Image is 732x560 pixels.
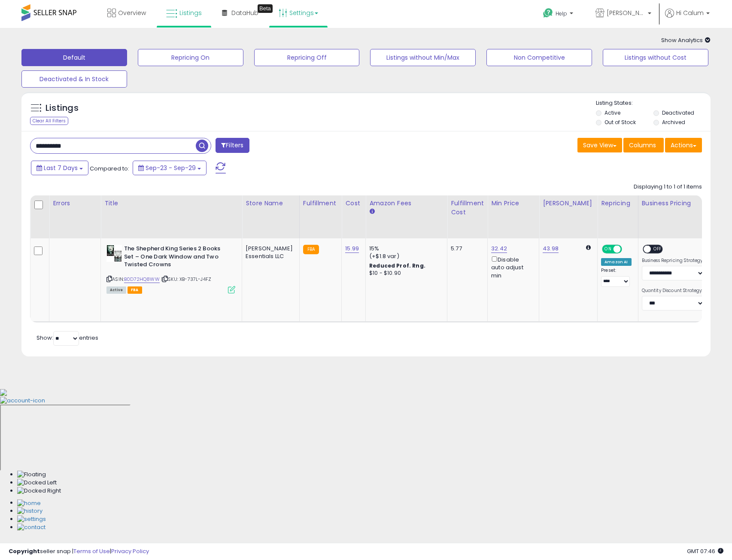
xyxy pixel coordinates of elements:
label: Quantity Discount Strategy: [642,288,704,294]
span: Show: entries [36,334,98,342]
label: Out of Stock [604,119,636,126]
div: Amazon Fees [369,199,443,208]
img: Settings [17,515,46,523]
img: Contact [17,523,46,532]
button: Sep-23 - Sep-29 [133,161,207,175]
button: Last 7 Days [31,161,88,175]
b: The Shepherd King Series 2 Books Set – One Dark Window and Two Twisted Crowns [124,245,228,271]
div: Store Name [246,199,296,208]
span: OFF [651,246,665,253]
span: Help [556,10,567,17]
label: Business Repricing Strategy: [642,258,704,264]
button: Actions [665,138,702,152]
span: FBA [128,286,142,294]
span: Listings [179,9,202,17]
button: Default [21,49,127,66]
label: Deactivated [662,109,694,116]
button: Non Competitive [486,49,592,66]
b: Reduced Prof. Rng. [369,262,425,269]
div: [PERSON_NAME] Essentials LLC [246,245,293,260]
div: 15% [369,245,440,253]
a: B0D72HQ8WW [124,276,160,283]
span: | SKU: XB-737L-J4FZ [161,276,211,283]
i: Get Help [543,8,553,18]
span: Compared to: [90,164,129,173]
div: ASIN: [106,245,235,292]
img: Home [17,499,41,508]
small: FBA [303,245,319,254]
a: 43.98 [543,244,559,253]
span: [PERSON_NAME] Essentials LLC [607,9,645,17]
a: Help [536,1,582,28]
span: Columns [629,141,656,149]
div: Disable auto adjust min [491,255,532,280]
button: Repricing On [138,49,243,66]
img: History [17,507,43,515]
div: Errors [53,199,97,208]
img: 51e-R6ygO+L._SL40_.jpg [106,245,122,262]
div: Title [104,199,238,208]
img: Docked Right [17,487,61,495]
div: Amazon AI [601,258,631,266]
a: 32.42 [491,244,507,253]
div: Business Pricing [642,199,729,208]
div: Min Price [491,199,535,208]
span: Hi Calum [676,9,704,17]
button: Filters [216,138,249,153]
a: 15.99 [345,244,359,253]
p: Listing States: [596,99,711,107]
h5: Listings [46,102,79,114]
div: 5.77 [451,245,481,253]
div: Fulfillment Cost [451,199,484,217]
span: OFF [621,246,635,253]
div: $10 - $10.90 [369,270,440,277]
button: Save View [577,138,622,152]
div: Displaying 1 to 1 of 1 items [634,183,702,191]
button: Listings without Min/Max [370,49,476,66]
div: Tooltip anchor [258,4,273,13]
div: (+$1.8 var) [369,253,440,260]
img: Floating [17,471,46,479]
span: ON [603,246,614,253]
span: Last 7 Days [44,164,78,172]
div: Clear All Filters [30,117,68,125]
span: Overview [118,9,146,17]
small: Amazon Fees. [369,208,374,216]
button: Listings without Cost [603,49,708,66]
button: Repricing Off [254,49,360,66]
span: DataHub [231,9,258,17]
a: Hi Calum [665,9,710,28]
span: All listings currently available for purchase on Amazon [106,286,126,294]
button: Deactivated & In Stock [21,70,127,88]
img: Docked Left [17,479,57,487]
div: [PERSON_NAME] [543,199,594,208]
div: Repricing [601,199,634,208]
span: Show Analytics [661,36,711,44]
label: Active [604,109,620,116]
div: Preset: [601,268,631,287]
button: Columns [623,138,664,152]
label: Archived [662,119,685,126]
span: Sep-23 - Sep-29 [146,164,196,172]
div: Fulfillment [303,199,338,208]
div: Cost [345,199,362,208]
